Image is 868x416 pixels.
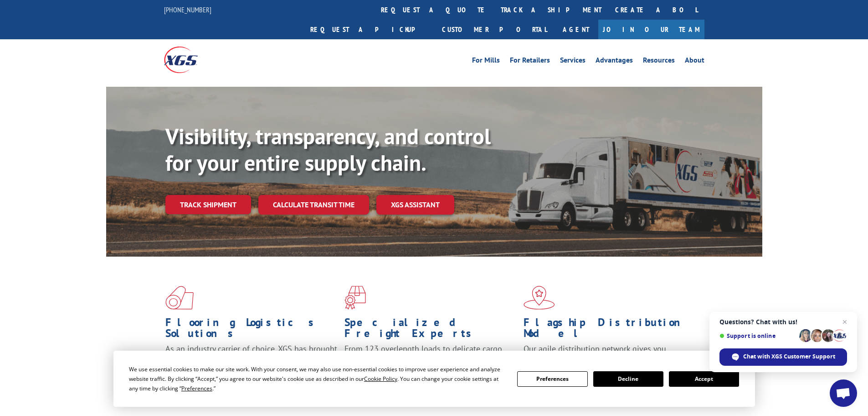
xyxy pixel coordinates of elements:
div: Cookie Consent Prompt [113,351,755,407]
a: Agent [554,20,598,39]
img: xgs-icon-total-supply-chain-intelligence-red [165,286,194,310]
span: Our agile distribution network gives you nationwide inventory management on demand. [524,343,691,365]
div: We use essential cookies to make our site work. With your consent, we may also use non-essential ... [129,364,506,393]
a: Resources [643,57,675,67]
span: Preferences [181,384,212,392]
span: Chat with XGS Customer Support [743,353,835,361]
a: For Mills [472,57,500,67]
span: Questions? Chat with us! [719,318,847,326]
a: [PHONE_NUMBER] [164,5,211,14]
button: Decline [593,371,663,387]
span: Close chat [839,316,850,327]
a: About [685,57,704,67]
button: Accept [669,371,739,387]
a: XGS ASSISTANT [376,195,454,215]
a: Services [560,57,586,67]
img: xgs-icon-flagship-distribution-model-red [524,286,555,310]
img: xgs-icon-focused-on-flooring-red [344,286,366,310]
span: Cookie Policy [364,375,397,383]
a: Advantages [596,57,633,67]
button: Preferences [517,371,587,387]
a: Request a pickup [303,20,435,39]
a: For Retailers [510,57,550,67]
div: Chat with XGS Customer Support [719,348,847,366]
p: From 123 overlength loads to delicate cargo, our experienced staff knows the best way to move you... [344,343,517,384]
a: Calculate transit time [258,195,369,215]
b: Visibility, transparency, and control for your entire supply chain. [165,122,491,177]
a: Track shipment [165,195,251,214]
h1: Flooring Logistics Solutions [165,317,338,343]
h1: Specialized Freight Experts [344,317,517,343]
a: Join Our Team [598,20,704,39]
h1: Flagship Distribution Model [524,317,696,343]
a: Customer Portal [435,20,554,39]
span: Support is online [719,332,796,339]
div: Open chat [830,379,857,407]
span: As an industry carrier of choice, XGS has brought innovation and dedication to flooring logistics... [165,343,337,376]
